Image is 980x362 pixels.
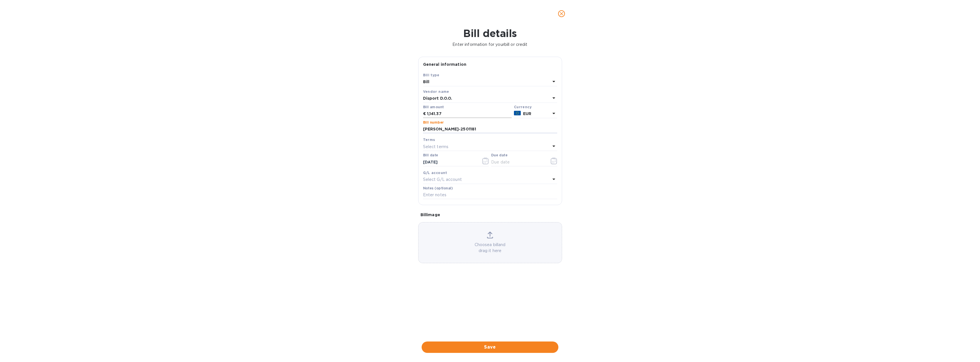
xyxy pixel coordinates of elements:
p: Enter information for your bill or credit [5,42,975,48]
b: Bill [423,79,430,84]
b: General information [423,62,467,67]
b: G/L account [423,171,447,175]
b: Vendor name [423,89,449,94]
b: Terms [423,138,435,142]
button: Save [422,341,558,353]
input: Enter notes [423,191,557,199]
label: Bill amount [423,105,444,109]
input: Enter bill number [423,125,557,134]
b: Bill type [423,73,440,77]
h1: Bill details [5,27,975,39]
label: Notes (optional) [423,187,453,190]
p: Select G/L account [423,177,462,183]
p: Choose a bill and drag it here [418,242,562,254]
input: Due date [491,158,545,166]
div: € [423,110,427,118]
button: close [555,7,568,21]
label: Bill date [423,154,438,157]
p: Select terms [423,144,449,150]
label: Due date [491,154,507,157]
b: EUR [523,111,531,116]
b: Disport D.O.O. [423,96,452,101]
p: Bill image [420,212,560,218]
input: Select date [423,158,477,166]
label: Bill number [423,121,444,124]
input: € Enter bill amount [427,110,512,118]
span: Save [426,344,554,351]
b: Currency [514,105,532,109]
